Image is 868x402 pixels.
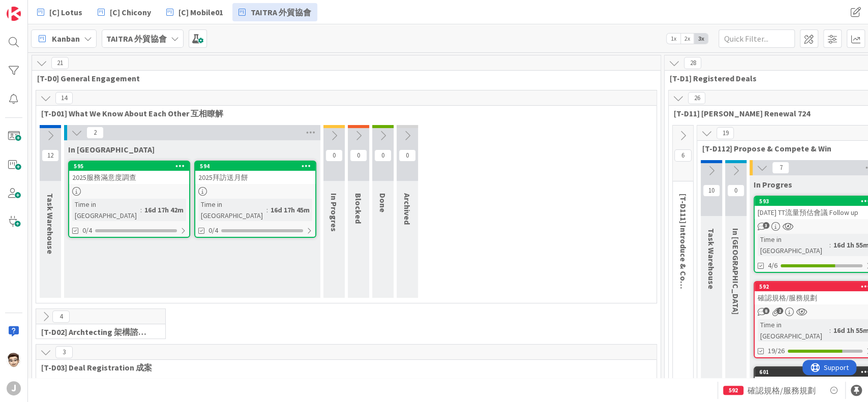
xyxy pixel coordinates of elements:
a: [C] Lotus [31,3,88,21]
span: 0 [399,149,416,162]
span: Archived [402,193,412,225]
img: Sc [7,353,21,367]
div: 5942025拜訪送月餅 [195,162,315,184]
span: 19 [716,127,734,139]
span: Support [21,2,46,14]
a: 5942025拜訪送月餅Time in [GEOGRAPHIC_DATA]:16d 17h 45m0/4 [194,161,316,238]
span: [T-D0] General Engagement [37,73,648,83]
span: : [266,204,268,215]
span: 3 [763,222,769,229]
span: : [829,239,831,251]
span: 4 [52,311,70,323]
div: 5952025服務滿意度調查 [69,162,189,184]
span: 28 [684,57,701,69]
span: 2 [86,127,104,139]
span: In Queue [68,144,155,154]
b: TAITRA 外貿協會 [106,34,167,44]
div: 592 [723,386,743,395]
span: Kanban [52,33,80,45]
span: : [140,204,142,215]
span: 26 [688,92,705,104]
span: In Queue [731,228,741,315]
span: [C] Mobile01 [178,6,223,18]
span: [C] Lotus [49,6,82,18]
span: 12 [42,149,59,162]
span: 0 [727,184,744,197]
span: 8 [763,307,769,314]
span: 1x [667,34,680,44]
span: 2 [776,307,783,314]
a: TAITRA 外貿協會 [232,3,317,21]
span: 確認規格/服務規劃 [747,384,816,396]
span: 0/4 [208,225,218,236]
span: 2x [680,34,694,44]
a: 5952025服務滿意度調查Time in [GEOGRAPHIC_DATA]:16d 17h 42m0/4 [68,161,190,238]
span: 14 [55,92,73,104]
span: Task Warehouse [706,228,716,289]
span: [T-D02] Archtecting 架構諮詢服務 [41,327,153,337]
span: 3x [694,34,708,44]
span: In Progres [329,193,339,232]
span: 21 [51,57,69,69]
div: 595 [69,162,189,171]
div: J [7,381,21,395]
span: 4/6 [768,260,777,271]
span: 3 [55,346,73,358]
div: 2025服務滿意度調查 [69,171,189,184]
div: 16d 17h 45m [268,204,312,215]
a: [C] Chicony [92,3,157,21]
div: 2025拜訪送月餅 [195,171,315,184]
span: [T-D01] What We Know About Each Other 互相瞭解 [41,108,644,118]
div: 594 [200,163,315,170]
div: 16d 17h 42m [142,204,186,215]
span: 0/4 [82,225,92,236]
div: Time in [GEOGRAPHIC_DATA] [72,199,140,221]
span: In Progres [754,179,792,190]
span: Blocked [353,193,364,224]
input: Quick Filter... [719,29,795,48]
div: Time in [GEOGRAPHIC_DATA] [198,199,266,221]
div: 595 [74,163,189,170]
span: 0 [350,149,367,162]
span: [T-D111] Introduce & Convince [678,194,689,305]
span: 0 [325,149,343,162]
span: [C] Chicony [110,6,151,18]
span: : [829,325,831,336]
span: [T-D03] Deal Registration 成案 [41,362,644,373]
span: Done [378,193,388,212]
img: Visit kanbanzone.com [7,7,21,21]
div: Time in [GEOGRAPHIC_DATA] [758,319,829,342]
span: 6 [674,149,692,162]
div: 594 [195,162,315,171]
span: 0 [374,149,392,162]
span: TAITRA 外貿協會 [251,6,311,18]
span: 7 [772,162,789,174]
a: [C] Mobile01 [160,3,229,21]
span: Task Warehouse [45,193,55,254]
span: 10 [703,184,720,197]
div: Time in [GEOGRAPHIC_DATA] [758,234,829,256]
span: 19/26 [768,346,785,356]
